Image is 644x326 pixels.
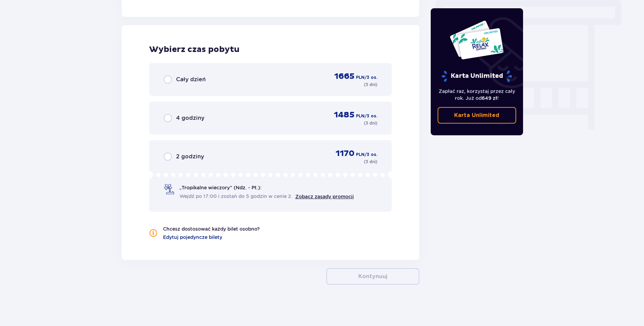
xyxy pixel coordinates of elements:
p: Chcesz dostosować każdy bilet osobno? [163,225,260,232]
p: 2 godziny [176,153,204,160]
p: / 3 os. [365,74,377,81]
p: Karta Unlimited [441,70,513,82]
p: ( 3 dni ) [364,120,377,126]
p: Karta Unlimited [454,112,499,119]
p: ( 3 dni ) [364,159,377,165]
span: 649 zł [482,95,497,101]
p: ( 3 dni ) [364,82,377,88]
span: Wejdź po 17:00 i zostań do 5 godzin w cenie 2. [180,193,293,200]
a: Karta Unlimited [438,107,516,124]
p: „Tropikalne wieczory" (Ndz. - Pt.): [180,184,262,191]
p: / 3 os. [365,151,377,158]
p: 1665 [334,71,355,82]
p: 1170 [336,148,355,159]
a: Zobacz zasady promocji [295,194,354,199]
p: Kontynuuj [358,273,387,280]
p: PLN [356,74,365,81]
p: Zapłać raz, korzystaj przez cały rok. Już od ! [438,88,516,102]
a: Edytuj pojedyncze bilety [163,234,222,241]
button: Kontynuuj [326,268,419,285]
p: Wybierz czas pobytu [149,44,392,55]
p: Cały dzień [176,76,206,83]
p: PLN [356,151,365,158]
p: PLN [356,113,365,119]
p: 4 godziny [176,114,204,122]
p: / 3 os. [365,113,377,119]
p: 1485 [334,110,355,120]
